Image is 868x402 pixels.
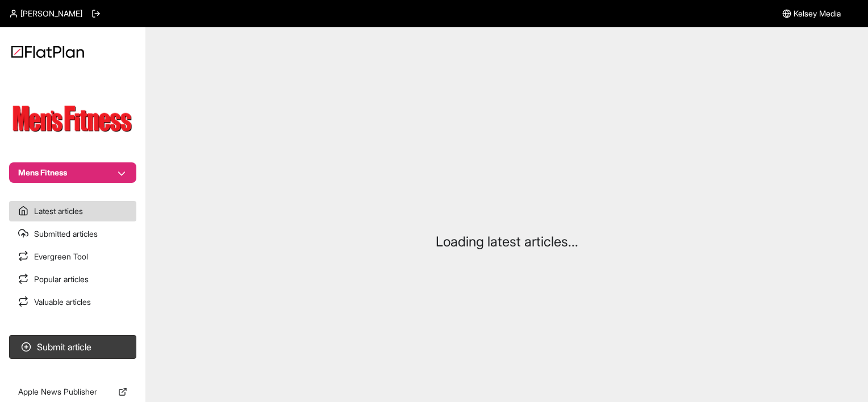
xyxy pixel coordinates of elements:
[9,269,136,290] a: Popular articles
[794,8,841,19] span: Kelsey Media
[9,335,136,359] button: Submit article
[9,201,136,221] a: Latest articles
[9,382,136,402] a: Apple News Publisher
[9,224,136,244] a: Submitted articles
[9,100,136,140] img: Publication Logo
[20,8,82,19] span: [PERSON_NAME]
[436,233,578,251] p: Loading latest articles...
[9,162,136,183] button: Mens Fitness
[9,292,136,312] a: Valuable articles
[11,45,84,58] img: Logo
[9,246,136,267] a: Evergreen Tool
[9,8,82,19] a: [PERSON_NAME]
